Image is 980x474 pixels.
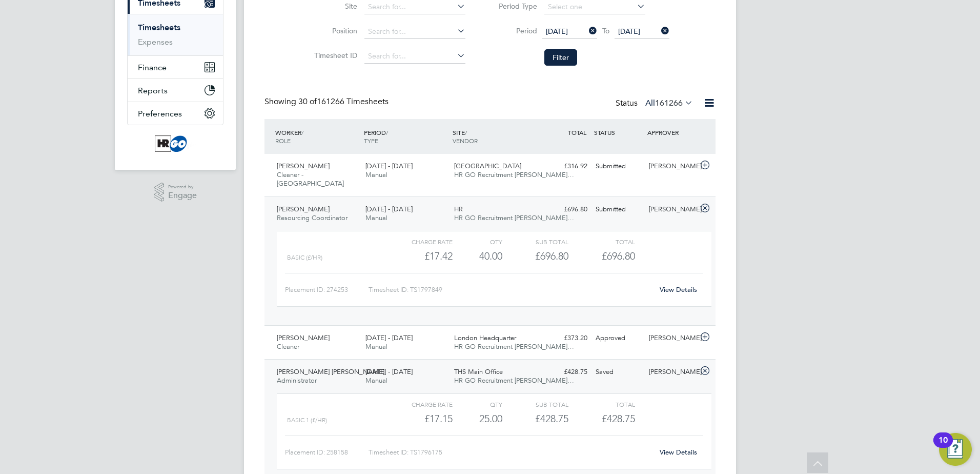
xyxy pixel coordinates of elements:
[602,412,635,425] span: £428.75
[277,213,348,222] span: Resourcing Coordinator
[591,158,645,175] div: Submitted
[939,433,972,466] button: Open Resource Center, 10 new notifications
[361,123,450,150] div: PERIOD
[364,49,465,64] input: Search for...
[277,170,344,188] span: Cleaner - [GEOGRAPHIC_DATA]
[311,26,357,35] label: Position
[285,444,369,461] div: Placement ID: 258158
[168,191,197,200] span: Engage
[128,56,223,78] button: Finance
[386,248,453,265] div: £17.42
[502,235,568,248] div: Sub Total
[453,136,478,145] span: VENDOR
[128,79,223,102] button: Reports
[454,170,574,179] span: HR GO Recruitment [PERSON_NAME]…
[538,364,591,381] div: £428.75
[311,2,357,11] label: Site
[275,136,291,145] span: ROLE
[138,37,173,47] a: Expenses
[660,285,697,294] a: View Details
[568,128,586,136] span: TOTAL
[538,330,591,347] div: £373.20
[369,282,653,298] div: Timesheet ID: TS1797849
[454,333,516,342] span: London Headquarter
[502,248,568,265] div: £696.80
[138,23,180,32] a: Timesheets
[285,282,369,298] div: Placement ID: 274253
[453,398,502,410] div: QTY
[365,213,387,222] span: Manual
[277,162,330,170] span: [PERSON_NAME]
[154,183,197,202] a: Powered byEngage
[298,96,317,107] span: 30 of
[365,162,413,170] span: [DATE] - [DATE]
[365,367,413,376] span: [DATE] - [DATE]
[502,398,568,410] div: Sub Total
[301,128,303,136] span: /
[155,135,196,152] img: hrgoplc-logo-retina.png
[544,49,577,66] button: Filter
[277,367,384,376] span: [PERSON_NAME] [PERSON_NAME]
[277,342,299,351] span: Cleaner
[660,448,697,457] a: View Details
[311,51,357,60] label: Timesheet ID
[502,410,568,427] div: £428.75
[298,96,389,107] span: 161266 Timesheets
[287,417,327,424] span: Basic 1 (£/HR)
[591,330,645,347] div: Approved
[568,235,635,248] div: Total
[454,342,574,351] span: HR GO Recruitment [PERSON_NAME]…
[128,102,223,125] button: Preferences
[618,27,640,36] span: [DATE]
[546,27,568,36] span: [DATE]
[386,410,453,427] div: £17.15
[365,205,413,213] span: [DATE] - [DATE]
[616,96,695,111] div: Status
[453,235,502,248] div: QTY
[168,183,197,191] span: Powered by
[591,201,645,218] div: Submitted
[138,109,182,118] span: Preferences
[454,367,503,376] span: THS Main Office
[453,410,502,427] div: 25.00
[386,128,388,136] span: /
[273,123,361,150] div: WORKER
[127,135,223,152] a: Go to home page
[491,2,537,11] label: Period Type
[277,333,330,342] span: [PERSON_NAME]
[655,98,683,108] span: 161266
[138,86,168,95] span: Reports
[365,170,387,179] span: Manual
[645,330,698,347] div: [PERSON_NAME]
[369,444,653,461] div: Timesheet ID: TS1796175
[938,440,948,453] div: 10
[538,158,591,175] div: £316.92
[365,342,387,351] span: Manual
[454,205,463,213] span: HR
[454,162,521,170] span: [GEOGRAPHIC_DATA]
[454,376,574,385] span: HR GO Recruitment [PERSON_NAME]…
[365,333,413,342] span: [DATE] - [DATE]
[491,26,537,35] label: Period
[277,205,330,213] span: [PERSON_NAME]
[454,213,574,222] span: HR GO Recruitment [PERSON_NAME]…
[568,398,635,410] div: Total
[645,364,698,381] div: [PERSON_NAME]
[591,123,645,142] div: STATUS
[645,98,693,108] label: All
[386,235,453,248] div: Charge rate
[365,376,387,385] span: Manual
[645,201,698,218] div: [PERSON_NAME]
[364,25,465,39] input: Search for...
[138,63,167,72] span: Finance
[645,123,698,142] div: APPROVER
[591,364,645,381] div: Saved
[599,24,612,37] span: To
[602,250,635,262] span: £696.80
[465,128,467,136] span: /
[128,14,223,55] div: Timesheets
[450,123,539,150] div: SITE
[386,398,453,410] div: Charge rate
[264,96,391,107] div: Showing
[364,136,378,145] span: TYPE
